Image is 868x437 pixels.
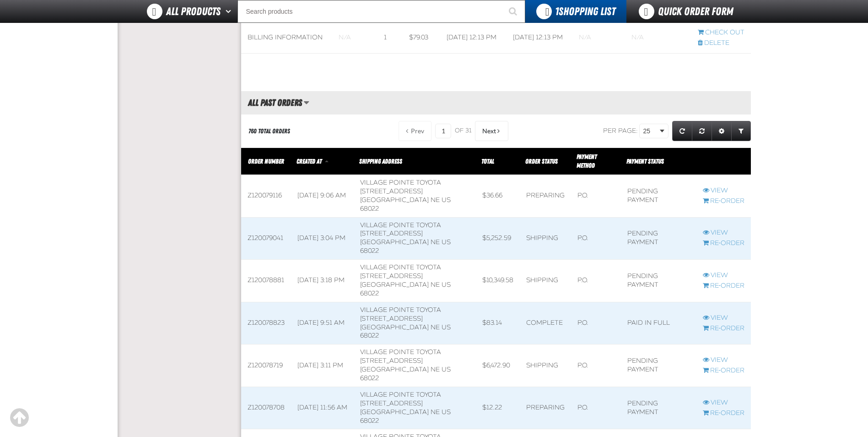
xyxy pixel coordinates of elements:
[572,22,625,53] td: Blank
[476,217,520,260] td: $5,252.59
[703,314,744,322] a: View Z120078823 order
[625,22,691,53] td: Blank
[291,260,354,302] td: [DATE] 3:18 PM
[360,391,441,399] span: Village Pointe Toyota
[431,323,440,331] span: NE
[442,408,451,416] span: US
[360,357,423,365] span: [STREET_ADDRESS]
[475,121,508,141] button: Next Page
[291,302,354,344] td: [DATE] 9:51 AM
[360,187,423,195] span: [STREET_ADDRESS]
[442,281,451,289] span: US
[698,28,744,37] a: Continue checkout started from
[241,260,291,302] td: Z120078881
[731,121,751,141] a: Expand or Collapse Grid Filters
[621,175,696,218] td: Pending payment
[440,22,507,53] td: [DATE] 12:13 PM
[703,239,744,248] a: Re-Order Z120079041 order
[672,121,692,141] a: Refresh grid action
[481,158,494,165] span: Total
[476,260,520,302] td: $10,349.58
[360,179,441,186] span: Village Pointe Toyota
[248,33,326,42] div: Billing Information
[621,387,696,429] td: Pending payment
[377,22,403,53] td: 1
[571,344,621,387] td: P.O.
[703,229,744,237] a: View Z120079041 order
[520,387,571,429] td: Preparing
[360,196,429,204] span: [GEOGRAPHIC_DATA]
[577,153,597,169] span: Payment Method
[403,22,440,53] td: $79.03
[703,366,744,375] a: Re-Order Z120078719 order
[555,5,615,18] span: Shopping List
[442,366,451,373] span: US
[360,374,379,382] bdo: 68022
[360,281,429,289] span: [GEOGRAPHIC_DATA]
[431,281,440,289] span: NE
[621,260,696,302] td: Pending payment
[360,205,379,213] bdo: 68022
[360,366,429,373] span: [GEOGRAPHIC_DATA]
[571,260,621,302] td: P.O.
[291,217,354,260] td: [DATE] 3:04 PM
[291,344,354,387] td: [DATE] 3:11 PM
[476,175,520,218] td: $36.66
[698,39,744,48] a: Delete checkout started from
[241,344,291,387] td: Z120078719
[571,217,621,260] td: P.O.
[297,158,322,165] span: Created At
[360,272,423,280] span: [STREET_ADDRESS]
[360,417,379,425] bdo: 68022
[712,121,732,141] a: Expand or Collapse Grid Settings
[482,127,496,135] span: Next Page
[703,324,744,333] a: Re-Order Z120078823 order
[241,217,291,260] td: Z120079041
[360,323,429,331] span: [GEOGRAPHIC_DATA]
[241,387,291,429] td: Z120078708
[476,302,520,344] td: $83.14
[241,175,291,218] td: Z120079116
[621,217,696,260] td: Pending payment
[520,217,571,260] td: Shipping
[442,238,451,246] span: US
[703,356,744,365] a: View Z120078719 order
[435,124,451,138] input: Current page number
[520,175,571,218] td: Preparing
[248,158,284,165] a: Order Number
[476,344,520,387] td: $6,472.90
[360,315,423,322] span: [STREET_ADDRESS]
[291,175,354,218] td: [DATE] 9:06 AM
[332,22,378,53] td: Blank
[241,302,291,344] td: Z120078823
[455,127,471,135] span: of 31
[248,127,290,136] div: 760 Total Orders
[442,323,451,331] span: US
[303,95,309,110] button: Manage grid views. Current view is All Past Orders
[603,127,638,135] span: Per page:
[241,98,302,108] h2: All Past Orders
[626,158,664,165] span: Payment Status
[431,366,440,373] span: NE
[359,158,402,165] span: Shipping Address
[703,409,744,418] a: Re-Order Z120078708 order
[525,158,558,165] a: Order Status
[571,387,621,429] td: P.O.
[291,387,354,429] td: [DATE] 11:56 AM
[360,306,441,314] span: Village Pointe Toyota
[360,229,423,237] span: [STREET_ADDRESS]
[431,238,440,246] span: NE
[297,158,323,165] a: Created At
[520,260,571,302] td: Shipping
[360,290,379,297] bdo: 68022
[360,408,429,416] span: [GEOGRAPHIC_DATA]
[442,196,451,204] span: US
[621,344,696,387] td: Pending payment
[360,263,441,271] span: Village Pointe Toyota
[571,302,621,344] td: P.O.
[360,247,379,255] bdo: 68022
[621,302,696,344] td: Paid in full
[703,271,744,280] a: View Z120078881 order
